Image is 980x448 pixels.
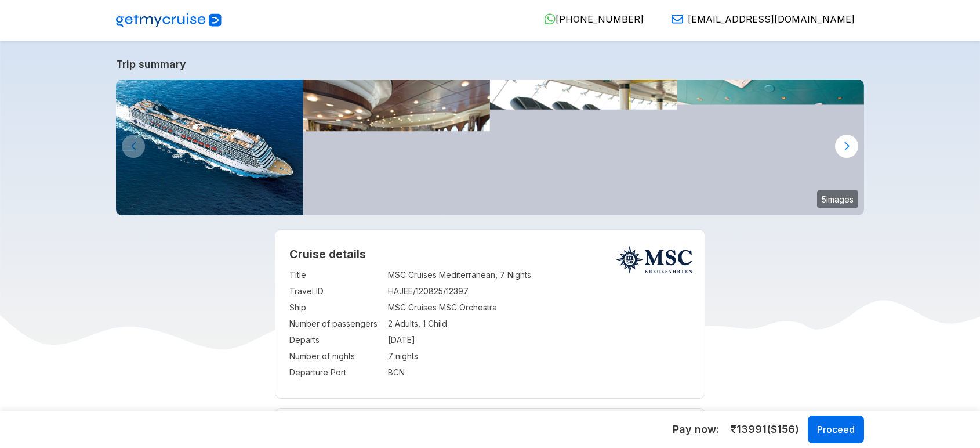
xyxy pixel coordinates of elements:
a: [EMAIL_ADDRESS][DOMAIN_NAME] [662,13,855,25]
img: 228293fb34c96db89f9a6bae02923bc5.jpeg [116,80,303,215]
a: [PHONE_NUMBER] [535,13,644,25]
td: MSC Cruises Mediterranean, 7 Nights [388,267,691,283]
td: : [382,364,388,381]
span: [EMAIL_ADDRESS][DOMAIN_NAME] [688,13,855,25]
td: Number of nights [289,348,382,364]
img: or_public_area_family_children_03.jpg [677,80,865,215]
td: BCN [388,364,691,381]
h5: Pay now: [673,422,719,436]
td: Number of passengers [289,316,382,332]
h2: Cruise details [289,247,691,261]
button: Proceed [808,416,864,443]
img: Email [672,13,683,25]
small: 5 images [817,190,858,208]
td: MSC Cruises MSC Orchestra [388,299,691,316]
span: [PHONE_NUMBER] [556,13,644,25]
td: 7 nights [388,348,691,364]
td: Title [289,267,382,283]
img: or_public_area_fitness_02.jpg [490,80,677,215]
td: : [382,267,388,283]
td: : [382,316,388,332]
td: HAJEE/120825/12397 [388,283,691,299]
td: Travel ID [289,283,382,299]
a: Trip summary [116,58,864,70]
span: ₹ 13991 ($ 156 ) [731,422,799,437]
td: Departs [289,332,382,348]
td: Departure Port [289,364,382,381]
td: : [382,348,388,364]
img: or_public_area_relaxation_01.jpg [303,80,491,215]
td: 2 Adults, 1 Child [388,316,691,332]
td: : [382,332,388,348]
img: WhatsApp [544,13,556,25]
td: : [382,299,388,316]
td: : [382,283,388,299]
td: [DATE] [388,332,691,348]
td: Ship [289,299,382,316]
